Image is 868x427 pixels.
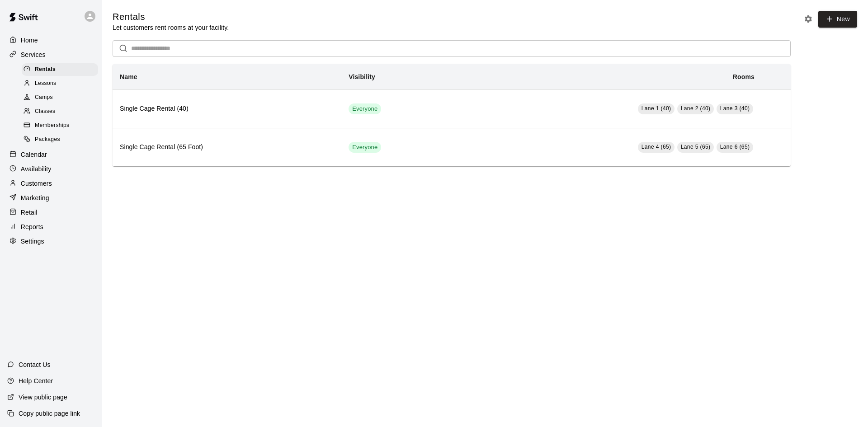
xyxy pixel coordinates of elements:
[22,63,98,76] div: Rentals
[21,164,52,174] p: Availability
[21,150,47,159] p: Calendar
[19,409,80,418] p: Copy public page link
[113,64,791,166] table: simple table
[22,133,102,147] a: Packages
[35,121,69,130] span: Memberships
[349,73,375,80] b: Visibility
[642,144,671,150] span: Lane 4 (65)
[19,393,67,402] p: View public page
[21,179,52,188] p: Customers
[22,105,98,118] div: Classes
[22,76,102,90] a: Lessons
[120,73,137,80] b: Name
[642,105,671,112] span: Lane 1 (40)
[21,193,49,202] p: Marketing
[21,237,44,246] p: Settings
[7,162,94,176] a: Availability
[7,148,94,161] a: Calendar
[349,105,381,113] span: Everyone
[802,12,815,26] button: Rental settings
[7,235,94,248] a: Settings
[35,93,53,102] span: Camps
[22,91,98,104] div: Camps
[7,206,94,219] a: Retail
[21,50,46,59] p: Services
[7,177,94,190] a: Customers
[22,91,102,105] a: Camps
[818,11,857,28] a: New
[120,104,334,114] h6: Single Cage Rental (40)
[22,119,102,133] a: Memberships
[7,33,94,47] a: Home
[733,73,755,80] b: Rooms
[720,105,750,112] span: Lane 3 (40)
[681,144,711,150] span: Lane 5 (65)
[7,220,94,234] a: Reports
[19,376,53,385] p: Help Center
[22,77,98,90] div: Lessons
[349,143,381,152] span: Everyone
[349,142,381,153] div: This service is visible to all of your customers
[22,119,98,132] div: Memberships
[35,79,57,88] span: Lessons
[35,107,55,116] span: Classes
[19,360,51,369] p: Contact Us
[681,105,711,112] span: Lane 2 (40)
[22,62,102,76] a: Rentals
[21,36,38,45] p: Home
[22,105,102,119] a: Classes
[35,135,60,144] span: Packages
[120,142,334,152] h6: Single Cage Rental (65 Foot)
[7,191,94,205] a: Marketing
[21,222,43,231] p: Reports
[349,103,381,114] div: This service is visible to all of your customers
[113,11,229,23] h5: Rentals
[21,208,38,217] p: Retail
[720,144,750,150] span: Lane 6 (65)
[35,65,56,74] span: Rentals
[7,48,94,61] a: Services
[113,23,229,32] p: Let customers rent rooms at your facility.
[22,133,98,146] div: Packages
